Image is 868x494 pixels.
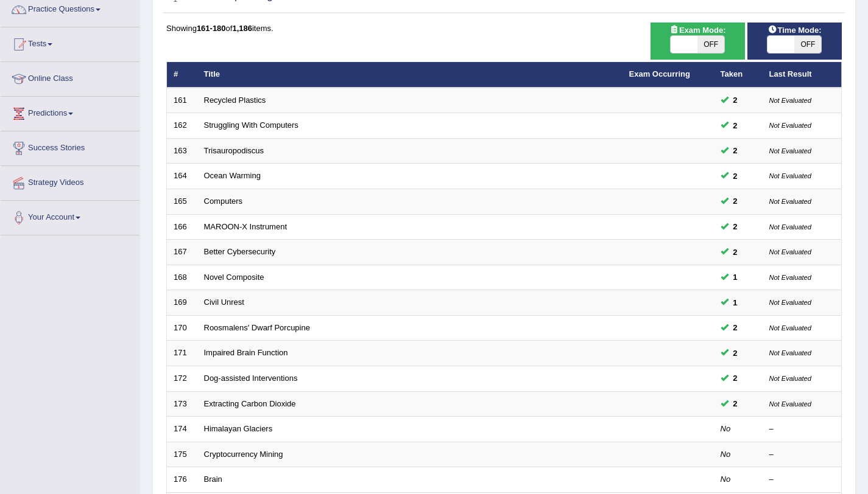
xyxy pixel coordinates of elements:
em: No [721,450,731,459]
b: 161-180 [197,24,226,33]
small: Not Evaluated [769,400,811,408]
em: No [721,424,731,433]
small: Not Evaluated [769,172,811,179]
span: You can still take this question [729,119,743,132]
a: Trisauropodiscus [204,146,264,155]
span: You can still take this question [729,271,743,284]
th: Title [197,62,623,88]
span: You can still take this question [729,94,743,106]
span: You can still take this question [729,220,743,233]
td: 176 [167,467,197,493]
a: Computers [204,197,243,206]
a: Himalayan Glaciers [204,424,273,433]
a: Predictions [1,97,139,127]
td: 167 [167,240,197,265]
span: You can still take this question [729,170,743,183]
td: 172 [167,366,197,391]
a: Novel Composite [204,273,264,282]
small: Not Evaluated [769,223,811,231]
small: Not Evaluated [769,248,811,256]
span: Time Mode: [763,24,826,37]
td: 163 [167,138,197,164]
td: 170 [167,315,197,341]
th: Taken [714,62,763,88]
span: You can still take this question [729,372,743,384]
td: 166 [167,214,197,240]
td: 171 [167,341,197,366]
div: Show exams occurring in exams [651,23,745,60]
div: – [769,449,835,461]
span: You can still take this question [729,144,743,157]
a: Dog-assisted Interventions [204,374,298,383]
span: OFF [697,36,724,53]
em: No [721,475,731,484]
small: Not Evaluated [769,324,811,332]
a: Your Account [1,201,139,231]
a: Extracting Carbon Dioxide [204,399,296,408]
span: You can still take this question [729,347,743,360]
a: Exam Occurring [629,69,690,78]
span: You can still take this question [729,397,743,410]
a: Civil Unrest [204,297,244,307]
a: Success Stories [1,131,139,162]
div: – [769,474,835,485]
th: # [167,62,197,88]
div: Showing of items. [166,23,842,34]
a: Tests [1,27,139,58]
a: Roosmalens' Dwarf Porcupine [204,323,310,332]
a: Recycled Plastics [204,96,266,105]
b: 1,186 [232,24,252,33]
a: MAROON-X Instrument [204,222,288,231]
small: Not Evaluated [769,122,811,129]
a: Struggling With Computers [204,120,298,130]
span: OFF [794,36,821,53]
td: 175 [167,442,197,467]
td: 169 [167,290,197,316]
td: 174 [167,417,197,442]
span: Exam Mode: [665,24,730,37]
small: Not Evaluated [769,198,811,205]
td: 165 [167,189,197,215]
div: – [769,423,835,435]
span: You can still take this question [729,321,743,334]
td: 164 [167,164,197,189]
small: Not Evaluated [769,147,811,155]
small: Not Evaluated [769,97,811,104]
a: Online Class [1,62,139,92]
a: Better Cybersecurity [204,247,276,256]
th: Last Result [763,62,842,88]
small: Not Evaluated [769,274,811,281]
td: 162 [167,113,197,139]
small: Not Evaluated [769,299,811,306]
small: Not Evaluated [769,349,811,357]
a: Ocean Warming [204,171,261,180]
a: Strategy Videos [1,166,139,197]
span: You can still take this question [729,246,743,259]
td: 168 [167,265,197,290]
a: Cryptocurrency Mining [204,450,283,459]
a: Impaired Brain Function [204,348,288,357]
small: Not Evaluated [769,375,811,382]
td: 161 [167,88,197,113]
span: You can still take this question [729,195,743,207]
td: 173 [167,391,197,417]
span: You can still take this question [729,296,743,309]
a: Brain [204,475,222,484]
